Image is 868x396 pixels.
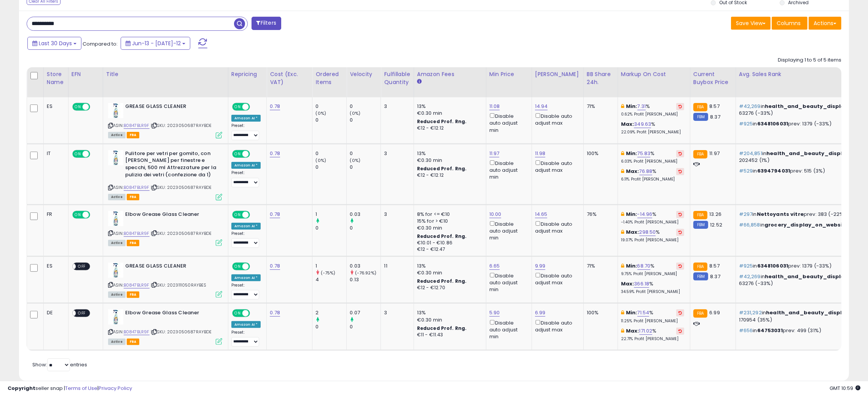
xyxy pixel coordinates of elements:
[621,159,684,164] p: 6.03% Profit [PERSON_NAME]
[535,309,546,317] a: 6.99
[693,211,707,219] small: FBA
[778,57,841,64] div: Displaying 1 to 5 of 5 items
[535,150,546,157] a: 11.98
[693,70,733,86] div: Current Buybox Price
[417,165,467,172] b: Reduced Prof. Rng.
[76,263,88,269] span: OFF
[231,274,261,281] div: Amazon AI *
[417,309,480,316] div: 13%
[108,103,123,118] img: 41mebAFlSLL._SL40_.jpg
[8,385,35,392] strong: Copyright
[231,170,261,187] div: Preset:
[709,150,720,157] span: 11.97
[39,40,72,47] span: Last 30 Days
[621,263,684,277] div: %
[634,280,649,288] a: 366.18
[350,164,381,171] div: 0
[535,262,546,270] a: 9.99
[350,117,381,124] div: 0
[249,310,261,317] span: OFF
[350,110,360,116] small: (0%)
[618,67,690,97] th: The percentage added to the cost of goods (COGS) that forms the calculator for Min & Max prices.
[621,280,634,287] b: Max:
[626,103,637,110] b: Min:
[106,70,225,78] div: Title
[772,17,807,30] button: Columns
[621,271,684,277] p: 9.75% Profit [PERSON_NAME]
[47,103,62,110] div: ES
[231,70,264,78] div: Repricing
[315,164,346,171] div: 0
[621,70,687,78] div: Markup on Cost
[830,385,860,392] span: 2025-08-12 10:59 GMT
[384,211,408,218] div: 3
[535,220,578,234] div: Disable auto adjust max
[350,211,381,218] div: 0.03
[621,177,684,182] p: 6.11% Profit [PERSON_NAME]
[639,228,656,236] a: 298.50
[315,276,346,283] div: 4
[757,262,788,269] span: 6348106031
[739,273,761,280] span: #42,269
[384,309,408,316] div: 3
[233,150,242,157] span: ON
[315,103,346,110] div: 0
[621,211,684,225] div: %
[249,150,261,157] span: OFF
[315,117,346,124] div: 0
[621,168,684,182] div: %
[489,271,526,293] div: Disable auto adjust min
[125,263,218,272] b: GREASE GLASS CLEANER
[739,120,753,127] span: #925
[709,262,720,269] span: 8.57
[587,309,612,316] div: 100%
[417,172,480,179] div: €12 - €12.12
[417,70,483,78] div: Amazon Fees
[47,150,62,157] div: IT
[350,263,381,269] div: 0.03
[89,104,101,110] span: OFF
[315,225,346,231] div: 0
[270,150,280,157] a: 0.78
[417,110,480,117] div: €0.30 min
[693,113,708,121] small: FBM
[693,103,707,111] small: FBA
[739,150,762,157] span: #204,851
[535,112,578,127] div: Disable auto adjust max
[384,103,408,110] div: 3
[417,233,467,239] b: Reduced Prof. Rng.
[231,115,261,122] div: Amazon AI *
[626,150,637,157] b: Min:
[626,262,637,269] b: Min:
[621,328,684,342] div: %
[125,309,218,318] b: Elbow Grease Glass Cleaner
[384,263,408,269] div: 11
[89,211,101,218] span: OFF
[108,263,222,297] div: ASIN:
[384,70,410,86] div: Fulfillable Quantity
[65,385,97,392] a: Terms of Use
[32,361,87,368] span: Show: entries
[621,112,684,117] p: 0.62% Profit [PERSON_NAME]
[151,184,212,190] span: | SKU: 2023050687RAYBDE
[626,309,637,316] b: Min:
[739,103,761,110] span: #42,269
[489,150,500,157] a: 11.97
[489,70,529,78] div: Min Price
[108,240,126,246] span: All listings currently available for purchase on Amazon
[108,103,222,138] div: ASIN:
[108,309,222,344] div: ASIN:
[693,309,707,318] small: FBA
[315,110,326,116] small: (0%)
[639,168,653,175] a: 76.88
[108,309,123,325] img: 41mebAFlSLL._SL40_.jpg
[637,211,653,218] a: -14.96
[83,40,118,48] span: Compared to:
[47,263,62,269] div: ES
[417,263,480,269] div: 13%
[108,339,126,345] span: All listings currently available for purchase on Amazon
[634,120,651,128] a: 349.63
[125,211,218,220] b: Elbow Grease Glass Cleaner
[151,122,212,128] span: | SKU: 2023050687RAYBDE
[621,121,684,135] div: %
